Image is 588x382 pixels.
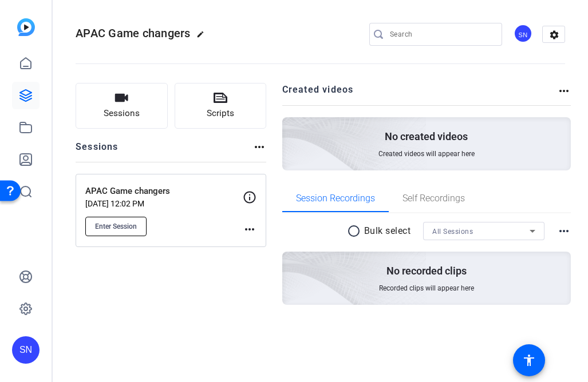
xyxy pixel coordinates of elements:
mat-icon: more_horiz [243,222,256,236]
mat-icon: more_horiz [252,140,266,154]
div: SN [12,336,40,364]
mat-icon: more_horiz [557,224,571,238]
img: blue-gradient.svg [17,18,35,36]
button: Scripts [175,83,267,129]
span: Sessions [104,107,140,120]
h2: Created videos [282,83,558,105]
span: Session Recordings [296,194,375,203]
p: Bulk select [364,224,411,238]
button: Enter Session [85,217,147,236]
span: Scripts [207,107,234,120]
span: APAC Game changers [76,26,191,40]
p: No created videos [385,130,468,144]
input: Search [390,27,493,41]
p: APAC Game changers [85,185,243,198]
span: Enter Session [95,222,137,231]
img: Creted videos background [154,4,427,252]
div: SN [514,24,532,43]
span: All Sessions [432,228,473,236]
mat-icon: settings [543,26,566,43]
button: Sessions [76,83,168,129]
mat-icon: more_horiz [557,84,571,98]
p: No recorded clips [386,264,467,278]
p: [DATE] 12:02 PM [85,199,243,208]
span: Created videos will appear here [378,149,475,158]
span: Self Recordings [402,194,465,203]
mat-icon: edit [196,30,210,44]
h2: Sessions [76,140,119,162]
mat-icon: accessibility [522,353,536,367]
ngx-avatar: Satakshi Nath [514,24,534,44]
span: Recorded clips will appear here [379,284,474,293]
mat-icon: radio_button_unchecked [347,224,364,238]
